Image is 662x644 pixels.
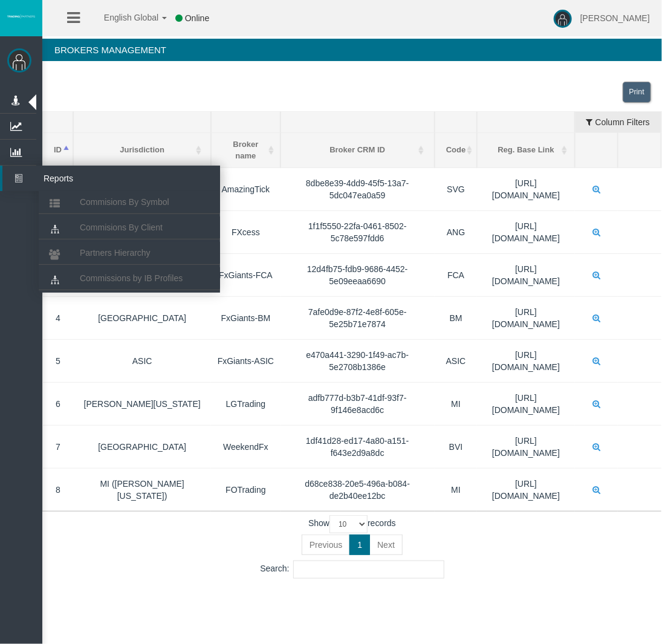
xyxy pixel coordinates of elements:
span: Commisions By Client [80,223,163,232]
td: [URL][DOMAIN_NAME] [477,426,574,469]
label: Show records [308,515,396,533]
td: FxGiants-ASIC [211,340,280,383]
span: Partners Hierarchy [80,248,151,258]
span: Online [185,13,209,23]
td: ASIC [435,340,478,383]
td: d68ce838-20e5-496a-b084-de2b40ee12bc [281,469,435,512]
th: Jurisdiction: activate to sort column ascending [73,133,211,168]
td: e470a441-3290-1f49-ac7b-5e2708b1386e [281,340,435,383]
td: [GEOGRAPHIC_DATA] [73,297,211,340]
select: Showrecords [329,515,368,533]
span: Commissions by IB Profiles [80,273,183,283]
td: BVI [435,426,478,469]
td: [URL][DOMAIN_NAME] [477,168,574,211]
td: 7 [43,426,74,469]
a: Commisions By Symbol [39,191,220,213]
a: Reports [2,166,220,191]
td: [URL][DOMAIN_NAME] [477,211,574,254]
td: [URL][DOMAIN_NAME] [477,469,574,512]
td: [URL][DOMAIN_NAME] [477,254,574,297]
td: [GEOGRAPHIC_DATA] [73,426,211,469]
td: 5 [43,340,74,383]
span: Column Filters [595,108,650,127]
td: BM [435,297,478,340]
td: MI [435,383,478,426]
td: ANG [435,211,478,254]
th: Reg. Base Link: activate to sort column ascending [477,133,574,168]
a: Commisions By Client [39,216,220,238]
span: Reports [34,166,153,191]
td: FXcess [211,211,280,254]
td: MI [435,469,478,512]
td: 8 [43,469,74,512]
a: Commissions by IB Profiles [39,267,220,289]
span: Brokers Management [54,45,166,55]
td: FCA [435,254,478,297]
a: Previous [302,535,350,555]
th: Code: activate to sort column ascending [435,133,478,168]
td: 4 [43,297,74,340]
span: Commisions By Symbol [80,197,169,207]
span: [PERSON_NAME] [580,13,650,23]
img: user-image [554,10,572,28]
td: FOTrading [211,469,280,512]
td: FxGiants-FCA [211,254,280,297]
a: View print view [623,82,651,103]
label: Search: [260,561,444,579]
td: WeekendFx [211,426,280,469]
td: 6 [43,383,74,426]
a: Next [369,535,403,555]
td: 8dbe8e39-4dd9-45f5-13a7-5dc047ea0a59 [281,168,435,211]
td: [PERSON_NAME][US_STATE] [73,383,211,426]
span: Print [629,88,644,96]
th: Broker CRM ID: activate to sort column ascending [281,133,435,168]
img: logo.svg [6,14,36,19]
input: Search: [293,561,444,579]
td: LGTrading [211,383,280,426]
td: 1df41d28-ed17-4a80-a151-f643e2d9a8dc [281,426,435,469]
td: AmazingTick [211,168,280,211]
a: 1 [349,535,370,555]
td: FxGiants-BM [211,297,280,340]
th: Broker name: activate to sort column ascending [211,133,280,168]
th: ID: activate to sort column descending [43,133,74,168]
td: 12d4fb75-fdb9-9686-4452-5e09eeaa6690 [281,254,435,297]
td: MI ([PERSON_NAME][US_STATE]) [73,469,211,512]
td: SVG [435,168,478,211]
button: Column Filters [576,112,661,132]
td: ASIC [73,340,211,383]
td: [URL][DOMAIN_NAME] [477,383,574,426]
span: English Global [88,13,158,22]
td: [URL][DOMAIN_NAME] [477,340,574,383]
a: Partners Hierarchy [39,242,220,264]
td: 1f1f5550-22fa-0461-8502-5c78e597fdd6 [281,211,435,254]
td: 7afe0d9e-87f2-4e8f-605e-5e25b71e7874 [281,297,435,340]
td: [URL][DOMAIN_NAME] [477,297,574,340]
td: adfb777d-b3b7-41df-93f7-9f146e8acd6c [281,383,435,426]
